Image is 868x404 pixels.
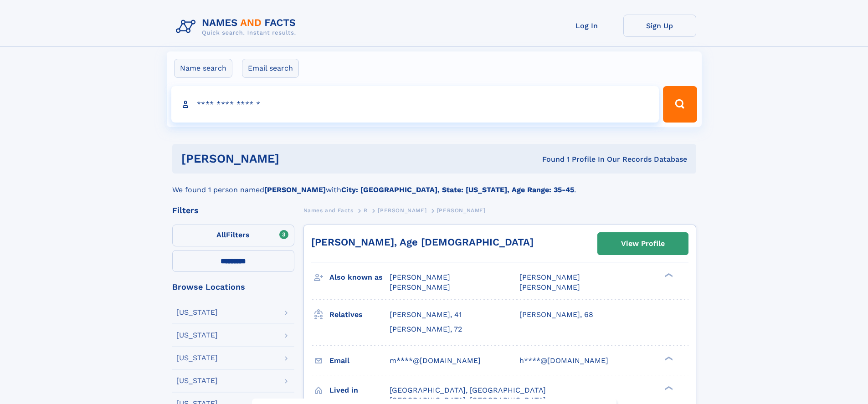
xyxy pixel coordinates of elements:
[172,206,294,215] div: Filters
[378,207,426,214] span: [PERSON_NAME]
[176,309,218,316] div: [US_STATE]
[172,15,303,39] img: Logo Names and Facts
[411,154,687,164] div: Found 1 Profile In Our Records Database
[171,86,659,123] input: search input
[216,230,226,239] span: All
[519,310,593,320] a: [PERSON_NAME], 68
[303,205,354,216] a: Names and Facts
[437,207,486,214] span: [PERSON_NAME]
[598,233,688,255] a: View Profile
[174,59,232,78] label: Name search
[621,233,665,254] div: View Profile
[329,353,390,368] h3: Email
[172,174,696,195] div: We found 1 person named with .
[623,15,696,37] a: Sign Up
[364,207,368,214] span: R
[390,310,462,320] a: [PERSON_NAME], 41
[663,385,673,391] div: ❯
[176,354,218,362] div: [US_STATE]
[181,153,411,164] h1: [PERSON_NAME]
[663,86,697,123] button: Search Button
[378,205,426,216] a: [PERSON_NAME]
[519,283,580,291] span: [PERSON_NAME]
[176,332,218,339] div: [US_STATE]
[329,307,390,322] h3: Relatives
[341,185,574,194] b: City: [GEOGRAPHIC_DATA], State: [US_STATE], Age Range: 35-45
[550,15,623,37] a: Log In
[311,236,534,248] a: [PERSON_NAME], Age [DEMOGRAPHIC_DATA]
[329,383,390,398] h3: Lived in
[390,386,546,394] span: [GEOGRAPHIC_DATA], [GEOGRAPHIC_DATA]
[329,270,390,285] h3: Also known as
[364,205,368,216] a: R
[390,283,450,291] span: [PERSON_NAME]
[390,324,462,334] a: [PERSON_NAME], 72
[172,225,294,246] label: Filters
[172,283,294,291] div: Browse Locations
[663,355,673,361] div: ❯
[390,273,450,281] span: [PERSON_NAME]
[264,185,326,194] b: [PERSON_NAME]
[663,272,673,278] div: ❯
[519,273,580,281] span: [PERSON_NAME]
[176,377,218,384] div: [US_STATE]
[242,59,299,78] label: Email search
